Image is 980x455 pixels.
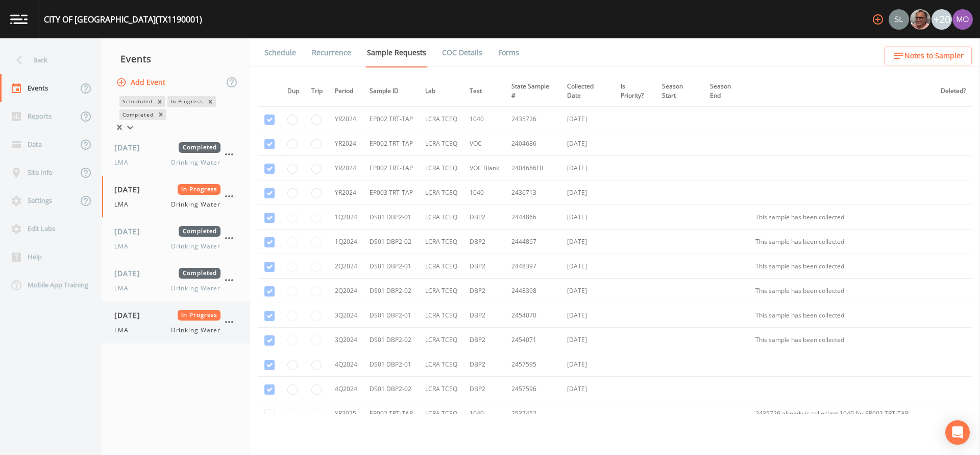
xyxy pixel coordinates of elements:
div: Remove Scheduled [154,96,165,107]
span: LMA [114,158,135,167]
td: EP003 TRT-TAP [363,180,419,205]
th: State Sample # [505,76,561,107]
td: 1040 [463,180,505,205]
td: [DATE] [561,254,615,279]
td: [DATE] [561,303,615,328]
span: Drinking Water [171,326,220,335]
a: [DATE]CompletedLMADrinking Water [102,218,250,260]
td: [DATE] [561,279,615,303]
button: Add Event [114,73,169,92]
td: EP002 TRT-TAP [363,401,419,426]
td: LCRA TCEQ [419,279,463,303]
button: Notes to Sampler [884,47,972,65]
td: This sample has been collected [749,303,935,328]
th: Is Priority? [615,76,656,107]
span: Drinking Water [171,200,220,209]
td: 2404686FB [505,156,561,180]
div: Events [102,46,250,72]
td: DBP2 [463,279,505,303]
td: 1040 [463,401,505,426]
td: LCRA TCEQ [419,131,463,156]
td: LCRA TCEQ [419,401,463,426]
span: [DATE] [114,310,148,321]
div: In Progress [167,96,205,107]
td: This sample has been collected [749,230,935,254]
td: DS01 DBP2-02 [363,279,419,303]
span: Drinking Water [171,158,220,167]
td: 2448397 [505,254,561,279]
td: DBP2 [463,303,505,328]
td: [DATE] [561,352,615,377]
a: Sample Requests [365,38,428,67]
td: 2444866 [505,205,561,230]
span: In Progress [178,184,221,195]
td: VOC Blank [463,156,505,180]
td: [DATE] [561,180,615,205]
div: Completed [119,109,155,120]
a: [DATE]CompletedLMADrinking Water [102,260,250,302]
td: YR2025 [329,401,363,426]
td: 2Q2024 [329,279,363,303]
td: 2457595 [505,352,561,377]
div: Open Intercom Messenger [945,420,970,445]
td: LCRA TCEQ [419,230,463,254]
div: Scheduled [119,96,154,107]
td: DBP2 [463,254,505,279]
th: Lab [419,76,463,107]
td: LCRA TCEQ [419,377,463,401]
img: 4e251478aba98ce068fb7eae8f78b90c [952,9,973,30]
td: LCRA TCEQ [419,156,463,180]
td: [DATE] [561,230,615,254]
td: 2454071 [505,328,561,352]
div: Remove In Progress [205,96,216,107]
div: Remove Completed [155,109,166,120]
td: EP002 TRT-TAP [363,107,419,131]
td: DS01 DBP2-01 [363,205,419,230]
span: LMA [114,242,135,251]
td: YR2024 [329,107,363,131]
span: Drinking Water [171,242,220,251]
td: 2435726 already is collecting 1040 for EP002 TRT-TAP [749,401,935,426]
td: DS01 DBP2-01 [363,352,419,377]
span: LMA [114,326,135,335]
td: DBP2 [463,377,505,401]
td: This sample has been collected [749,205,935,230]
td: LCRA TCEQ [419,205,463,230]
th: Test [463,76,505,107]
td: DS01 DBP2-02 [363,230,419,254]
th: Trip [305,76,329,107]
img: logo [10,14,28,24]
td: YR2024 [329,131,363,156]
th: Season End [704,76,749,107]
span: [DATE] [114,142,148,153]
th: Sample ID [363,76,419,107]
span: Notes to Sampler [904,50,964,62]
div: +20 [932,9,952,30]
td: LCRA TCEQ [419,328,463,352]
td: 1040 [463,107,505,131]
td: 2436713 [505,180,561,205]
td: 2404686 [505,131,561,156]
th: Season Start [656,76,704,107]
div: CITY OF [GEOGRAPHIC_DATA] (TX1190001) [44,13,202,26]
img: 0d5b2d5fd6ef1337b72e1b2735c28582 [889,9,909,30]
td: 1Q2024 [329,230,363,254]
td: [DATE] [561,377,615,401]
td: DBP2 [463,352,505,377]
td: DS01 DBP2-01 [363,303,419,328]
td: 3Q2024 [329,328,363,352]
td: 2Q2024 [329,254,363,279]
td: [DATE] [561,205,615,230]
td: EP002 TRT-TAP [363,156,419,180]
span: Drinking Water [171,284,220,293]
td: This sample has been collected [749,279,935,303]
div: Mike Franklin [910,9,931,30]
td: LCRA TCEQ [419,107,463,131]
td: [DATE] [561,131,615,156]
td: YR2024 [329,180,363,205]
a: [DATE]CompletedLMADrinking Water [102,134,250,176]
td: DBP2 [463,328,505,352]
img: e2d790fa78825a4bb76dcb6ab311d44c [910,9,930,30]
span: Completed [179,268,220,279]
span: LMA [114,284,135,293]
